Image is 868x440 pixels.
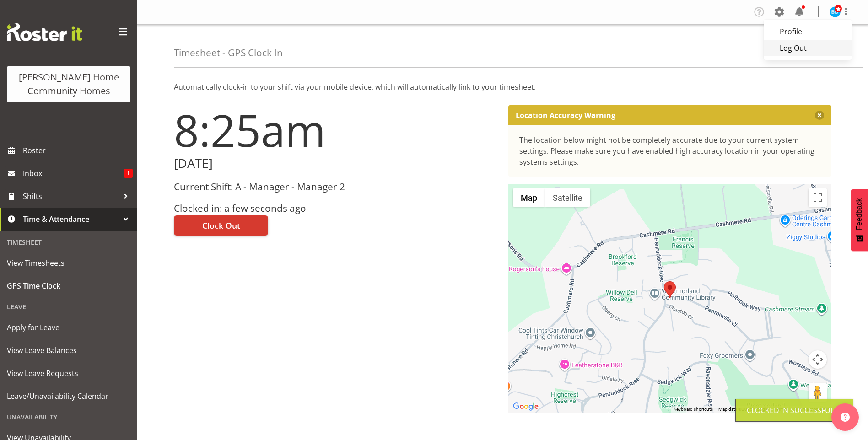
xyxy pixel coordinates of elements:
button: Feedback - Show survey [851,189,868,251]
img: barbara-dunlop8515.jpg [830,6,841,17]
div: [PERSON_NAME] Home Community Homes [16,70,121,98]
button: Show street map [513,188,545,207]
span: 1 [124,169,133,178]
div: Clocked in Successfully [747,405,842,416]
div: The location below might not be completely accurate due to your current system settings. Please m... [519,134,821,167]
a: Leave/Unavailability Calendar [2,385,135,408]
span: Shifts [23,189,119,203]
span: Inbox [23,166,124,180]
span: Time & Attendance [23,212,119,226]
a: View Timesheets [2,252,135,274]
p: Location Accuracy Warning [516,111,615,120]
span: Apply for Leave [7,321,130,334]
span: View Leave Requests [7,366,130,380]
a: Profile [764,23,852,40]
span: GPS Time Clock [7,279,130,293]
button: Map camera controls [809,350,827,369]
a: Log Out [764,40,852,56]
button: Close message [815,111,824,120]
button: Clock Out [174,215,268,236]
button: Show satellite imagery [545,188,590,207]
a: View Leave Balances [2,339,135,362]
div: Timesheet [2,233,135,252]
span: Clock Out [202,220,240,231]
span: Roster [23,144,133,157]
h3: Current Shift: A - Manager - Manager 2 [174,182,497,192]
span: View Leave Balances [7,343,130,357]
p: Automatically clock-in to your shift via your mobile device, which will automatically link to you... [174,81,831,92]
a: Apply for Leave [2,316,135,339]
button: Keyboard shortcuts [674,406,713,413]
a: GPS Time Clock [2,274,135,297]
h2: [DATE] [174,156,497,171]
h4: Timesheet - GPS Clock In [174,48,283,58]
img: help-xxl-2.png [841,413,850,422]
span: Feedback [855,198,863,230]
span: Leave/Unavailability Calendar [7,389,130,403]
div: Unavailability [2,408,135,426]
a: Open this area in Google Maps (opens a new window) [511,401,541,413]
div: Leave [2,297,135,316]
a: View Leave Requests [2,362,135,385]
span: View Timesheets [7,256,130,270]
span: Map data ©2025 Google [718,407,768,412]
img: Google [511,401,541,413]
button: Drag Pegman onto the map to open Street View [809,383,827,402]
h3: Clocked in: a few seconds ago [174,203,497,214]
h1: 8:25am [174,105,497,155]
img: Rosterit website logo [7,23,82,41]
button: Toggle fullscreen view [809,188,827,207]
